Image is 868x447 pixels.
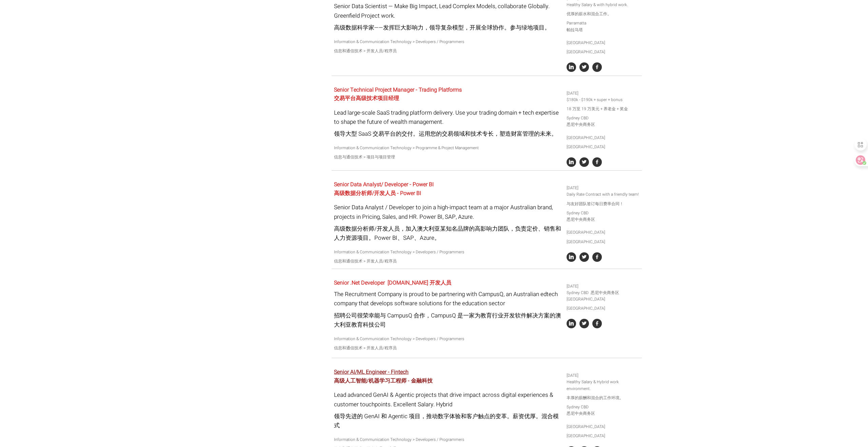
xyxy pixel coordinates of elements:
font: 信息和通信技术 > 开发人员/程序员 [334,48,397,54]
p: Information & Communication Technology > Developers / Programmers [334,249,561,265]
a: Senior Technical Project Manager - Trading Platforms交易平台高级技术项目经理 [334,86,462,103]
li: Sydney CBD [GEOGRAPHIC_DATA] [567,210,639,248]
font: 高级人工智能/机器学习工程师 - 金融科技 [334,377,433,385]
p: Information & Communication Technology > Developers / Programmers [334,336,561,354]
font: 信息和通信技术 > 开发人员/程序员 [334,345,397,351]
font: 信息和通信技术 > 开发人员/程序员 [334,258,397,264]
p: Senior Data Analyst / Developer to join a high-impact team at a major Australian brand, projects ... [334,203,561,245]
font: [DOMAIN_NAME] 开发人员 [388,279,451,287]
a: Senior .Net Developer [DOMAIN_NAME] 开发人员 [334,279,451,287]
p: Senior Data Scientist — Make Big Impact, Lead Complex Models, collaborate Globally. Greenfield Pr... [334,2,561,35]
li: Healthy Salary & with hybrid work. [567,2,639,17]
a: Senior AI/ML Engineer - Fintech高级人工智能/机器学习工程师 - 金融科技 [334,368,433,385]
font: [GEOGRAPHIC_DATA] [567,305,605,311]
li: Healthy Salary & Hybrid work environment. [567,379,639,401]
font: 悉尼中央商务区 [567,410,595,416]
font: 领导先进的 GenAI 和 Agentic 项目，推动数字体验和客户触点的变革。薪资优厚。混合模式 [334,412,559,430]
li: [DATE] [567,372,639,379]
a: Senior Data Analyst/ Developer - Power BI高级数据分析师/开发人员 - Power BI [334,180,434,197]
li: Sydney CBD [GEOGRAPHIC_DATA] [567,290,639,315]
font: 与友好团队签订每日费率合同！ [567,201,624,207]
font: [GEOGRAPHIC_DATA] [567,433,605,439]
p: Lead advanced GenAI & Agentic projects that drive impact across digital experiences & customer to... [334,390,561,433]
font: 帕拉马塔 [567,27,583,33]
font: 招聘公司很荣幸能与 CampusQ 合作，CampusQ 是一家为教育行业开发软件解决方案的澳大利亚教育科技公司 [334,311,561,329]
font: 优厚的薪水和混合工作。 [567,11,611,17]
font: 高级数据分析师/开发人员，加入澳大利亚某知名品牌的高影响力团队，负责定价、销售和人力资源项目。Power BI、SAP、Azure。 [334,225,561,242]
font: 悉尼中央商务区 [591,290,619,296]
font: 高级数据科学家——发挥巨大影响力，领导复杂模型，开展全球协作。参与绿地项目。 [334,23,550,32]
font: 丰厚的薪酬和混合的工作环境。 [567,395,624,401]
font: 悉尼中央商务区 [567,121,595,128]
font: [GEOGRAPHIC_DATA] [567,239,605,245]
font: 交易平台高级技术项目经理 [334,94,399,102]
p: Information & Communication Technology > Programme & Project Management [334,145,561,160]
li: [DATE] [567,185,639,191]
font: 悉尼中央商务区 [567,216,595,222]
font: 高级数据分析师/开发人员 - Power BI [334,189,421,197]
font: 信息与通信技术 > 项目与项目管理 [334,154,395,160]
p: The Recruitment Company is proud to be partnering with CampusQ, an Australian edtech company that... [334,290,561,332]
li: [DATE] [567,90,639,97]
li: $180k - $190k + super + bonus [567,97,639,112]
font: 18 万至 19 万美元 + 养老金 + 奖金 [567,106,628,112]
font: [GEOGRAPHIC_DATA] [567,49,605,55]
li: Sydney CBD [GEOGRAPHIC_DATA] [567,404,639,442]
font: 领导大型 SaaS 交易平台的交付。运用您的交易领域和技术专长，塑造财富管理的未来。 [334,130,557,138]
p: Lead large-scale SaaS trading platform delivery. Use your trading domain + tech expertise to shap... [334,108,561,141]
p: Information & Communication Technology > Developers / Programmers [334,39,561,54]
li: Sydney CBD [GEOGRAPHIC_DATA] [567,115,639,153]
li: [DATE] [567,283,639,290]
li: Daily Rate Contract with a friendly team! [567,191,639,207]
font: [GEOGRAPHIC_DATA] [567,144,605,150]
li: Parramatta [GEOGRAPHIC_DATA] [567,20,639,58]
